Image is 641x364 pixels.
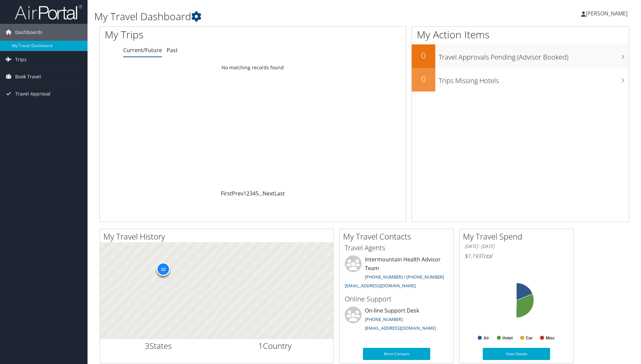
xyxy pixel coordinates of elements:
[341,306,452,334] li: On-line Support Desk
[412,28,629,42] h1: My Action Items
[105,340,212,352] h2: States
[546,336,555,340] text: Misc
[345,243,448,253] h3: Travel Agents
[412,73,435,85] h2: 0
[345,294,448,304] h3: Online Support
[246,190,249,197] a: 2
[156,262,170,276] div: 12
[343,231,453,242] h2: My Travel Contacts
[526,336,533,340] text: Car
[243,190,246,197] a: 1
[439,49,629,62] h3: Travel Approvals Pending (Advisor Booked)
[439,73,629,85] h3: Trips Missing Hotels
[252,190,256,197] a: 4
[249,190,252,197] a: 3
[483,348,550,360] a: View Details
[15,24,42,41] span: Dashboards
[222,340,329,352] h2: Country
[232,190,243,197] a: Prev
[465,252,481,260] span: $1,193
[483,336,489,340] text: Air
[256,190,259,197] a: 5
[463,231,573,242] h2: My Travel Spend
[15,4,82,20] img: airportal-logo.png
[15,85,50,102] span: Travel Approval
[145,340,149,351] span: 3
[412,50,435,61] h2: 0
[412,44,629,68] a: 0Travel Approvals Pending (Advisor Booked)
[105,28,273,42] h1: My Trips
[15,68,41,85] span: Book Travel
[94,9,454,24] h1: My Travel Dashboard
[221,190,232,197] a: First
[365,316,403,322] a: [PHONE_NUMBER]
[123,46,162,54] a: Current/Future
[100,62,406,74] td: No matching records found
[15,51,27,68] span: Trips
[258,340,263,351] span: 1
[259,190,263,197] span: …
[274,190,285,197] a: Last
[412,68,629,92] a: 0Trips Missing Hotels
[345,283,416,289] a: [EMAIL_ADDRESS][DOMAIN_NAME]
[363,348,430,360] a: More Contacts
[465,243,568,250] h6: [DATE] - [DATE]
[263,190,274,197] a: Next
[586,10,628,17] span: [PERSON_NAME]
[465,252,568,260] h6: Total
[103,231,333,242] h2: My Travel History
[341,255,452,291] li: Intermountain Health Advisor Team
[365,325,436,331] a: [EMAIL_ADDRESS][DOMAIN_NAME]
[581,3,634,24] a: [PERSON_NAME]
[167,46,178,54] a: Past
[365,274,444,280] a: [PHONE_NUMBER] / [PHONE_NUMBER]
[503,336,513,340] text: Hotel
